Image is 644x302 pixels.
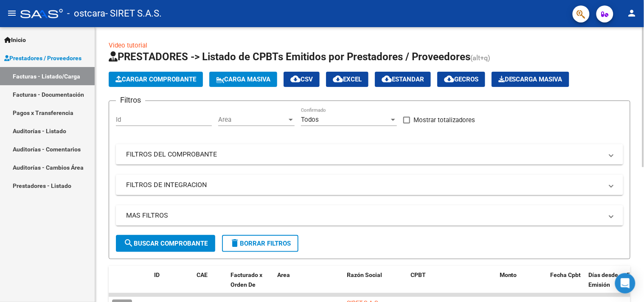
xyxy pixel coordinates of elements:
button: Gecros [437,72,485,87]
mat-panel-title: FILTROS DEL COMPROBANTE [126,150,603,159]
button: Borrar Filtros [222,235,298,252]
mat-icon: menu [7,8,17,18]
mat-expansion-panel-header: FILTROS DE INTEGRACION [116,175,623,195]
mat-icon: person [627,8,637,18]
span: Buscar Comprobante [124,240,208,247]
span: - SIRET S.A.S. [105,4,162,23]
span: Cargar Comprobante [115,75,196,83]
span: Area [218,116,287,123]
span: Monto [500,271,517,278]
span: Estandar [382,75,424,83]
span: Area [277,271,290,278]
span: Descarga Masiva [498,75,562,83]
mat-expansion-panel-header: FILTROS DEL COMPROBANTE [116,144,623,165]
span: Carga Masiva [216,75,270,83]
span: Días desde Emisión [589,271,619,288]
app-download-masive: Descarga masiva de comprobantes (adjuntos) [492,72,569,87]
span: Inicio [4,35,26,45]
span: Gecros [444,75,478,83]
span: - ostcara [67,4,105,23]
span: Fecha Cpbt [551,271,581,278]
span: Prestadores / Proveedores [4,53,82,63]
span: Todos [301,116,319,123]
button: CSV [284,72,320,87]
span: CSV [290,75,313,83]
mat-panel-title: MAS FILTROS [126,211,603,220]
mat-icon: cloud_download [444,74,454,84]
button: Estandar [375,72,431,87]
button: Descarga Masiva [492,72,569,87]
mat-panel-title: FILTROS DE INTEGRACION [126,180,603,190]
mat-icon: cloud_download [333,74,343,84]
span: (alt+q) [470,54,490,62]
div: Open Intercom Messenger [615,273,636,294]
span: ID [154,271,160,278]
button: Cargar Comprobante [109,72,203,87]
mat-icon: cloud_download [382,74,392,84]
span: Facturado x Orden De [231,271,262,288]
span: CPBT [411,271,426,278]
mat-icon: cloud_download [290,74,301,84]
span: CAE [197,271,208,278]
button: EXCEL [326,72,368,87]
span: Razón Social [347,271,382,278]
span: PRESTADORES -> Listado de CPBTs Emitidos por Prestadores / Proveedores [109,51,470,63]
button: Buscar Comprobante [116,235,215,252]
mat-icon: delete [230,238,240,248]
a: Video tutorial [109,42,147,49]
mat-expansion-panel-header: MAS FILTROS [116,205,623,226]
mat-icon: search [124,238,134,248]
span: EXCEL [333,75,362,83]
span: Mostrar totalizadores [413,115,475,125]
button: Carga Masiva [209,72,277,87]
span: Borrar Filtros [230,240,291,247]
h3: Filtros [116,94,145,106]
